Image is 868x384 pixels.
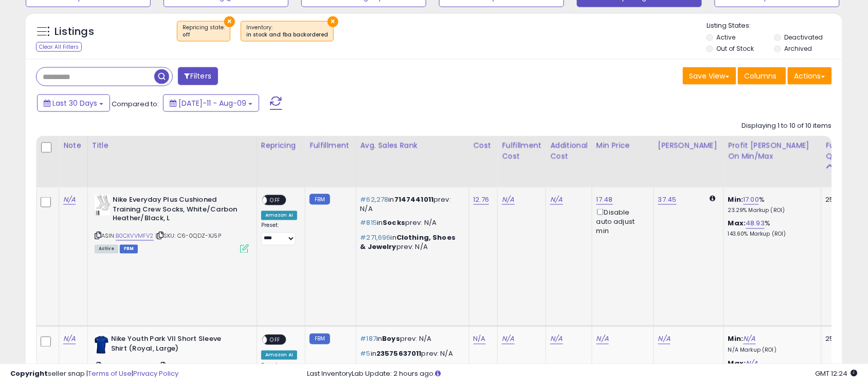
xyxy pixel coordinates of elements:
div: % [728,219,813,238]
b: Nike Youth Park VII Short Sleeve Shirt (Royal, Large) [111,335,236,356]
b: Max: [728,219,746,228]
a: 17.00 [744,195,759,205]
a: 12.76 [474,195,490,205]
p: 23.29% Markup (ROI) [728,207,813,214]
a: N/A [744,334,756,344]
label: Archived [785,44,812,53]
p: in prev: N/A [360,335,461,344]
p: Listing States: [707,21,842,31]
a: N/A [550,334,563,344]
div: Avg. Sales Rank [360,140,465,151]
div: Displaying 1 to 10 of 10 items [742,121,832,131]
span: #815 [360,218,377,228]
a: N/A [63,195,76,205]
div: % [728,195,813,214]
div: [PERSON_NAME] [658,140,719,151]
span: [DATE]-11 - Aug-09 [178,98,246,108]
a: N/A [63,334,76,344]
span: Columns [745,71,777,81]
b: Nike Everyday Plus Cushioned Training Crew Socks, White/Carbon Heather/Black, L [113,195,238,226]
a: N/A [502,334,514,344]
div: 25 [826,335,858,344]
div: seller snap | | [10,369,178,379]
span: Last 30 Days [52,98,97,108]
th: The percentage added to the cost of goods (COGS) that forms the calculator for Min & Max prices. [724,136,822,187]
strong: Copyright [10,369,48,378]
button: × [328,16,338,27]
a: Privacy Policy [133,369,178,378]
button: Filters [178,67,218,85]
a: N/A [550,195,563,205]
b: Min: [728,195,744,204]
span: OFF [267,336,283,344]
a: N/A [596,334,609,344]
span: Compared to: [112,99,159,109]
span: 2025-09-9 12:24 GMT [816,369,858,378]
p: in prev: N/A [360,195,461,214]
img: 31GUM69FhhL._SL40_.jpg [95,195,110,216]
label: Deactivated [785,33,823,42]
div: Preset: [261,222,297,245]
div: ASIN: [95,195,249,252]
div: Last InventoryLab Update: 2 hours ago. [307,369,858,379]
div: Profit [PERSON_NAME] on Min/Max [728,140,817,162]
a: 37.45 [658,195,677,205]
p: in prev: N/A [360,350,461,359]
button: Last 30 Days [37,94,110,112]
div: Min Price [596,140,649,151]
div: Disable auto adjust min [596,207,646,236]
a: 48.93 [746,219,765,229]
div: Amazon AI [261,351,297,360]
span: #62,278 [360,195,389,204]
span: All listings currently available for purchase on Amazon [95,245,118,254]
small: FBM [310,194,330,205]
div: Clear All Filters [36,42,82,52]
div: in stock and fba backordered [246,31,328,39]
div: off [183,31,225,39]
span: Clothing, Shoes & Jewelry [360,233,456,252]
button: [DATE]-11 - Aug-09 [163,94,259,112]
div: Note [63,140,83,151]
p: N/A Markup (ROI) [728,347,813,354]
button: Save View [683,67,736,85]
div: Additional Cost [550,140,588,162]
i: Calculated using Dynamic Max Price. [710,195,716,202]
div: Title [92,140,252,151]
img: 31MBgMSQ3OL._SL40_.jpg [95,335,109,355]
span: | SKU: C6-0QDZ-XJ5P [155,232,221,240]
a: N/A [502,195,514,205]
button: Actions [788,67,832,85]
span: FBM [120,245,138,254]
span: 23575637011 [376,349,422,359]
span: #5 [360,349,371,359]
p: in prev: N/A [360,219,461,228]
span: #187 [360,334,377,344]
div: Amazon AI [261,211,297,220]
b: Min: [728,334,744,344]
label: Active [717,33,736,42]
small: FBM [310,334,330,344]
p: in prev: N/A [360,234,461,252]
div: Fulfillment Cost [502,140,541,162]
a: 17.48 [596,195,613,205]
label: Out of Stock [717,44,754,53]
div: Cost [474,140,494,151]
button: × [224,16,235,27]
div: 25 [826,195,858,204]
span: Socks [383,218,405,228]
span: Repricing state : [183,24,225,39]
span: 7147441011 [394,195,434,204]
div: Repricing [261,140,301,151]
span: #271,696 [360,233,391,243]
a: N/A [658,334,671,344]
div: Fulfillable Quantity [826,140,861,162]
a: B0CKVVMFV2 [116,232,154,241]
a: Terms of Use [88,369,132,378]
h5: Listings [55,25,94,39]
a: N/A [474,334,486,344]
span: Inventory : [246,24,328,39]
button: Columns [738,67,786,85]
p: 143.60% Markup (ROI) [728,231,813,238]
div: Fulfillment [310,140,351,151]
span: OFF [267,196,283,205]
